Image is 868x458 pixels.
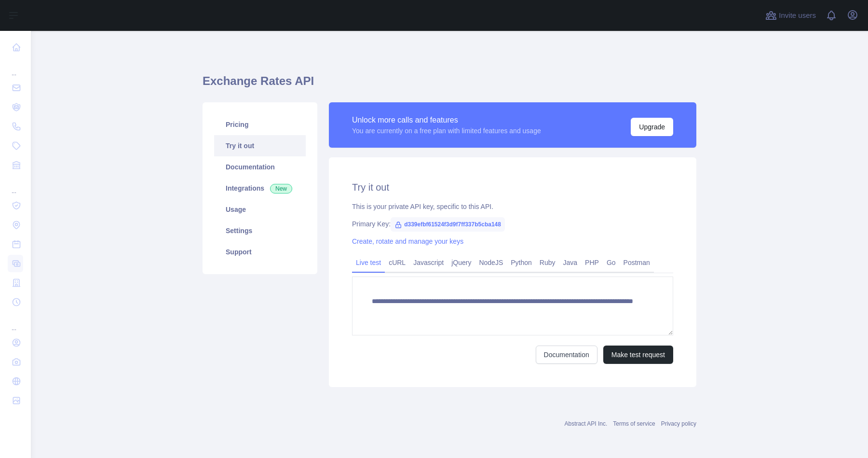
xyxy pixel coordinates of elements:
[8,58,23,77] div: ...
[214,135,306,156] a: Try it out
[475,255,507,270] a: NodeJS
[214,199,306,220] a: Usage
[352,114,541,126] div: Unlock more calls and features
[536,255,559,270] a: Ruby
[763,8,818,23] button: Invite users
[631,118,673,136] button: Upgrade
[352,126,541,136] div: You are currently on a free plan with limited features and usage
[661,420,696,427] a: Privacy policy
[613,420,655,427] a: Terms of service
[603,346,673,364] button: Make test request
[214,156,306,178] a: Documentation
[779,10,816,21] span: Invite users
[565,420,608,427] a: Abstract API Inc.
[352,180,673,194] h2: Try it out
[620,255,654,270] a: Postman
[507,255,536,270] a: Python
[214,241,306,263] a: Support
[270,184,292,194] span: New
[409,255,448,270] a: Javascript
[352,255,385,270] a: Live test
[8,176,23,195] div: ...
[391,217,505,232] span: d339efbf61524f3d9f7ff337b5cba148
[8,313,23,332] div: ...
[448,255,475,270] a: jQuery
[203,73,696,97] h1: Exchange Rates API
[581,255,603,270] a: PHP
[352,237,463,245] a: Create, rotate and manage your keys
[352,202,673,211] div: This is your private API key, specific to this API.
[536,346,597,364] a: Documentation
[214,220,306,241] a: Settings
[352,219,673,229] div: Primary Key:
[214,114,306,135] a: Pricing
[214,178,306,199] a: Integrations New
[559,255,582,270] a: Java
[385,255,409,270] a: cURL
[603,255,620,270] a: Go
